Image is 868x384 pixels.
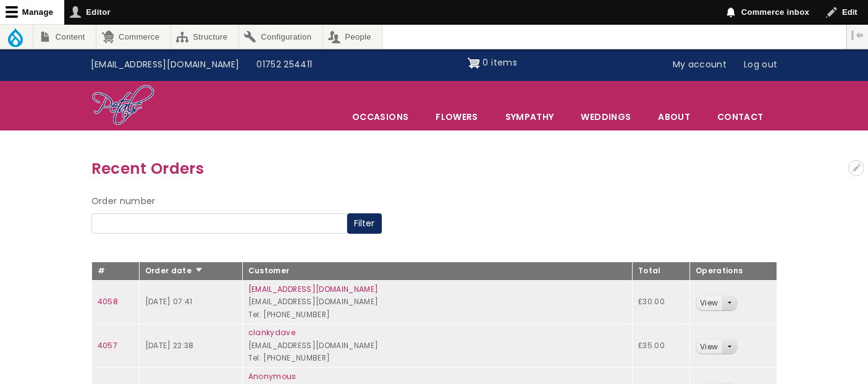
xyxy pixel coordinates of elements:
[145,340,194,351] time: [DATE] 22:38
[347,213,382,234] button: Filter
[91,262,139,281] th: #
[633,324,690,368] td: £35.00
[91,156,777,181] h3: Recent Orders
[239,25,322,49] a: Configuration
[339,104,421,130] span: Occasions
[704,104,776,130] a: Contact
[98,340,117,351] a: 4057
[696,339,722,354] a: View
[171,25,238,49] a: Structure
[645,104,703,130] a: About
[248,371,297,382] a: Anonymous
[423,104,491,130] a: Flowers
[248,327,296,338] a: clankydave
[696,296,722,310] a: View
[33,25,96,49] a: Content
[633,262,690,281] th: Total
[96,25,170,49] a: Commerce
[248,53,321,77] a: 01752 254411
[847,25,868,46] button: Vertical orientation
[242,262,632,281] th: Customer
[568,104,644,130] span: Weddings
[145,296,193,307] time: [DATE] 07:41
[689,262,777,281] th: Operations
[242,324,632,368] td: [EMAIL_ADDRESS][DOMAIN_NAME] Tel: [PHONE_NUMBER]
[735,53,786,77] a: Log out
[91,84,155,127] img: Home
[91,194,156,209] label: Order number
[323,25,382,49] a: People
[633,280,690,324] td: £30.00
[468,53,517,73] a: Shopping cart 0 items
[82,53,248,77] a: [EMAIL_ADDRESS][DOMAIN_NAME]
[848,160,864,176] button: Open configuration options
[98,296,118,307] a: 4058
[242,280,632,324] td: [EMAIL_ADDRESS][DOMAIN_NAME] Tel: [PHONE_NUMBER]
[145,265,204,276] a: Order date
[482,56,516,69] span: 0 items
[248,284,379,294] a: [EMAIL_ADDRESS][DOMAIN_NAME]
[468,53,480,73] img: Shopping cart
[664,53,736,77] a: My account
[492,104,567,130] a: Sympathy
